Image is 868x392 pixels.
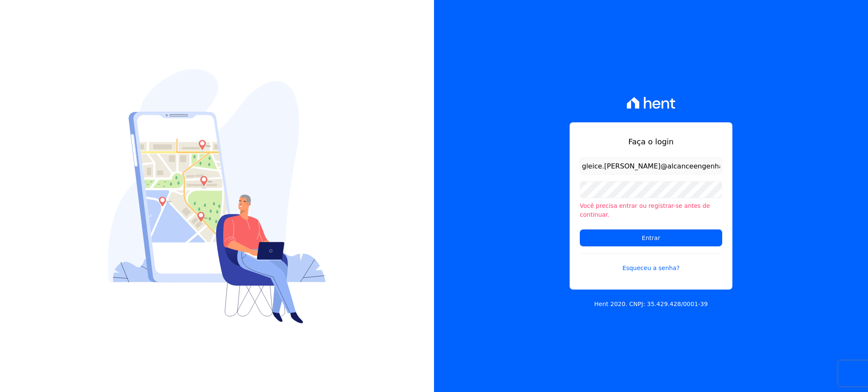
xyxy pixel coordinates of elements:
[108,69,326,323] img: Login
[594,300,708,309] p: Hent 2020. CNPJ: 35.429.428/0001-39
[580,202,722,219] li: Você precisa entrar ou registrar-se antes de continuar.
[580,136,722,147] h1: Faça o login
[580,253,722,273] a: Esqueceu a senha?
[580,229,722,246] input: Entrar
[580,157,722,174] input: Email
